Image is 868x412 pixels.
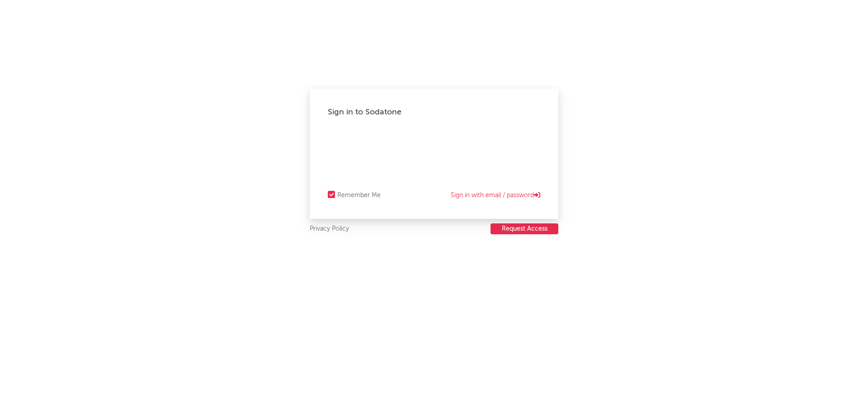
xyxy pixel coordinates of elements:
[491,223,558,234] button: Request Access
[451,190,540,201] a: Sign in with email / password
[337,190,381,201] div: Remember Me
[491,223,558,235] a: Request Access
[310,223,349,235] a: Privacy Policy
[328,107,540,118] div: Sign in to Sodatone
